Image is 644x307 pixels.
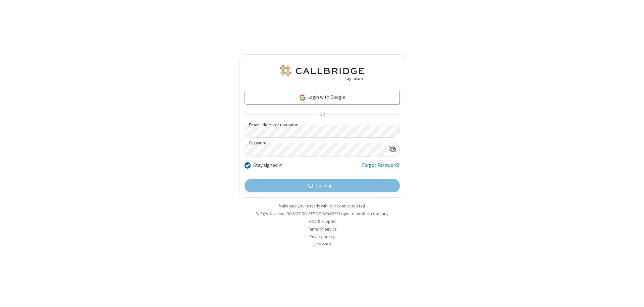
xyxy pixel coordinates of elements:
img: QA Selenium DO NOT DELETE OR CHANGE [278,65,366,81]
li: Not QA Selenium DO NOT DELETE OR CHANGE? [239,210,405,217]
label: Stay signed in [253,162,282,169]
li: v2.6.349.0 [239,241,405,248]
div: Show password [386,143,399,156]
a: Help & support [309,219,336,224]
img: google-icon.png [299,94,306,101]
a: Privacy policy [310,234,335,240]
input: Email address or username [245,125,400,138]
button: Login to another company [339,210,388,217]
a: Login with Google [245,91,400,104]
span: Loading... [316,182,336,190]
a: Forgot Password? [362,162,400,174]
input: Password [245,143,386,156]
a: Make sure you're ready with our connection test [279,203,365,209]
a: Terms of service [308,226,336,232]
button: Loading... [245,179,400,192]
span: OR [317,110,327,119]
